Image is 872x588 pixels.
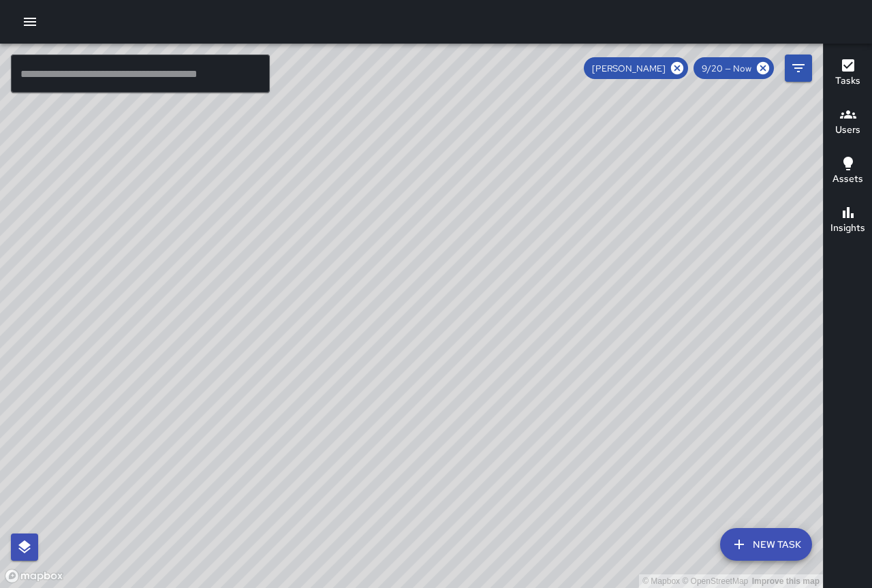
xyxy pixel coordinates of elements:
[824,147,872,196] button: Assets
[720,528,812,561] button: New Task
[584,57,688,79] div: [PERSON_NAME]
[824,98,872,147] button: Users
[830,221,865,236] h6: Insights
[835,74,860,89] h6: Tasks
[832,172,863,187] h6: Assets
[785,55,812,82] button: Filters
[584,63,674,74] span: [PERSON_NAME]
[835,123,860,138] h6: Users
[824,49,872,98] button: Tasks
[824,196,872,245] button: Insights
[694,63,760,74] span: 9/20 — Now
[694,57,774,79] div: 9/20 — Now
